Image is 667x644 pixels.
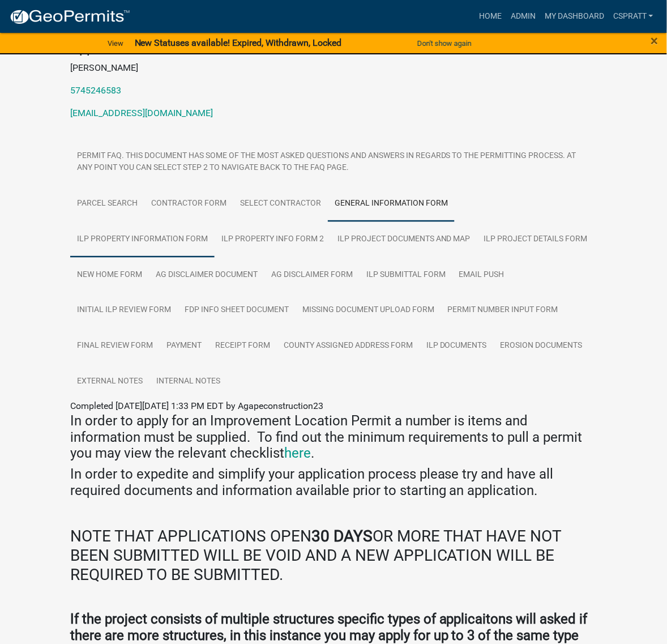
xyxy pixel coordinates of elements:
[149,364,227,400] a: Internal Notes
[70,138,597,186] a: Permit FAQ. This document has some of the most asked questions and answers in regards to the perm...
[296,293,441,329] a: Missing Document Upload Form
[149,257,264,293] a: Ag Disclaimer Document
[452,257,511,293] a: Email Push
[70,186,144,222] a: Parcel search
[331,221,477,258] a: ILP Project Documents and Map
[494,329,589,365] a: Erosion Documents
[264,257,360,293] a: Ag Disclaimer Form
[178,293,296,329] a: FDP INFO Sheet Document
[311,527,373,546] strong: 30 DAYS
[103,34,128,53] a: View
[70,401,323,412] span: Completed [DATE][DATE] 1:33 PM EDT by Agapeconstruction23
[651,34,659,48] button: Close
[651,33,659,49] span: ×
[413,34,476,53] button: Don't show again
[215,221,331,258] a: ILP Property Info Form 2
[70,61,597,75] p: [PERSON_NAME]
[420,329,494,365] a: ILP Documents
[360,257,452,293] a: ILP Submittal Form
[70,467,597,500] h4: In order to expedite and simplify your application process please try and have all required docum...
[70,329,160,365] a: Final Review Form
[284,446,311,462] a: here
[506,6,540,27] a: Admin
[70,257,149,293] a: New Home Form
[70,364,149,400] a: External Notes
[328,186,455,222] a: General Information Form
[70,221,215,258] a: ILP Property Information Form
[160,329,208,365] a: Payment
[70,108,213,118] a: [EMAIL_ADDRESS][DOMAIN_NAME]
[441,293,565,329] a: Permit Number Input Form
[277,329,420,365] a: County Assigned Address Form
[208,329,277,365] a: Receipt Form
[70,293,178,329] a: Initial ILP Review Form
[609,6,658,27] a: cspratt
[135,37,342,48] strong: New Statuses available! Expired, Withdrawn, Locked
[540,6,609,27] a: My Dashboard
[474,6,506,27] a: Home
[70,527,597,585] h3: NOTE THAT APPLICATIONS OPEN OR MORE THAT HAVE NOT BEEN SUBMITTED WILL BE VOID AND A NEW APPLICATI...
[70,413,597,462] h4: In order to apply for an Improvement Location Permit a number is items and information must be su...
[477,221,595,258] a: ILP Project Details Form
[144,186,233,222] a: Contractor Form
[233,186,328,222] a: Select contractor
[70,85,121,96] a: 5745246583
